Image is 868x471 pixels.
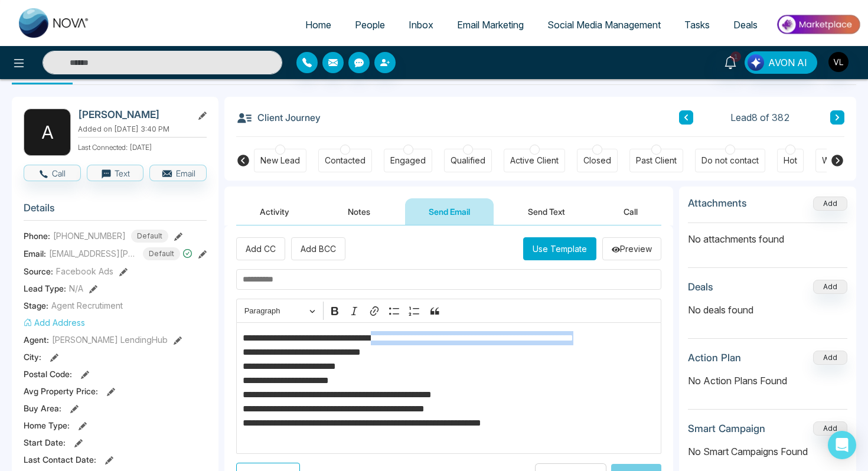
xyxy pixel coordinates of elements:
[602,237,661,260] button: Preview
[813,421,847,436] button: Add
[775,11,861,38] img: Market-place.gif
[131,230,168,243] span: Default
[688,223,847,246] p: No attachments found
[149,165,207,181] button: Email
[236,198,313,225] button: Activity
[355,19,385,31] span: People
[53,230,126,242] span: [PHONE_NUMBER]
[24,368,72,380] span: Postal Code :
[24,165,81,181] button: Call
[236,299,661,322] div: Editor toolbar
[716,51,745,72] a: 1
[457,19,524,31] span: Email Marketing
[583,155,611,166] div: Closed
[343,14,397,36] a: People
[239,302,321,320] button: Paragraph
[536,14,673,36] a: Social Media Management
[397,14,445,36] a: Inbox
[688,444,847,459] p: No Smart Campaigns Found
[822,155,844,166] div: Warm
[600,198,661,225] button: Call
[730,51,741,62] span: 1
[24,419,70,431] span: Home Type :
[244,304,306,318] span: Paragraph
[409,19,433,31] span: Inbox
[236,109,321,126] h3: Client Journey
[813,351,847,365] button: Add
[828,52,849,72] img: User Avatar
[24,351,41,363] span: City :
[291,237,345,260] button: Add BCC
[547,19,661,31] span: Social Media Management
[69,282,83,295] span: N/A
[19,8,90,38] img: Nova CRM Logo
[24,316,85,329] button: Add Address
[78,140,207,153] p: Last Connected: [DATE]
[813,280,847,294] button: Add
[688,374,847,388] p: No Action Plans Found
[730,110,790,125] span: Lead 8 of 382
[56,265,113,277] span: Facebook Ads
[768,55,807,70] span: AVON AI
[78,124,207,135] p: Added on [DATE] 3:40 PM
[688,197,747,209] h3: Attachments
[813,198,847,208] span: Add
[51,299,123,312] span: Agent Recrutiment
[451,155,485,166] div: Qualified
[784,155,797,166] div: Hot
[733,19,758,31] span: Deals
[260,155,300,166] div: New Lead
[87,165,144,181] button: Text
[510,155,559,166] div: Active Client
[78,109,188,120] h2: [PERSON_NAME]
[49,247,138,260] span: [EMAIL_ADDRESS][PERSON_NAME][DOMAIN_NAME]
[673,14,722,36] a: Tasks
[748,54,764,71] img: Lead Flow
[24,109,71,156] div: A
[24,247,46,260] span: Email:
[24,265,53,277] span: Source:
[722,14,769,36] a: Deals
[445,14,536,36] a: Email Marketing
[24,385,98,397] span: Avg Property Price :
[24,402,61,414] span: Buy Area :
[405,198,494,225] button: Send Email
[701,155,759,166] div: Do not contact
[293,14,343,36] a: Home
[636,155,677,166] div: Past Client
[236,322,661,454] div: Editor editing area: main
[24,333,49,346] span: Agent:
[24,299,48,312] span: Stage:
[24,230,50,242] span: Phone:
[688,423,765,434] h3: Smart Campaign
[688,352,741,364] h3: Action Plan
[24,436,66,449] span: Start Date :
[688,281,713,293] h3: Deals
[828,431,856,459] div: Open Intercom Messenger
[324,198,394,225] button: Notes
[24,202,207,220] h3: Details
[52,333,168,346] span: [PERSON_NAME] LendingHub
[745,51,817,74] button: AVON AI
[504,198,589,225] button: Send Text
[24,282,66,295] span: Lead Type:
[688,303,847,317] p: No deals found
[684,19,710,31] span: Tasks
[236,237,285,260] button: Add CC
[813,197,847,211] button: Add
[390,155,426,166] div: Engaged
[24,453,96,466] span: Last Contact Date :
[523,237,596,260] button: Use Template
[143,247,180,260] span: Default
[325,155,366,166] div: Contacted
[305,19,331,31] span: Home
